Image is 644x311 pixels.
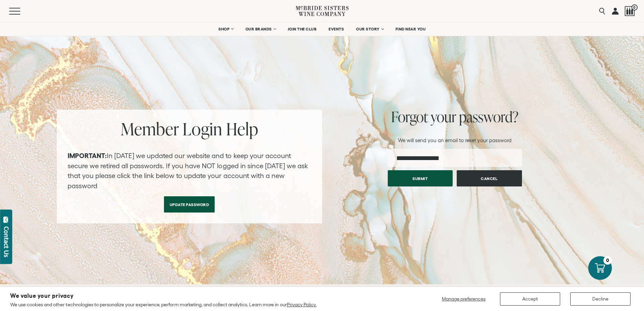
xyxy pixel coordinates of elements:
a: Update Password [164,196,215,213]
strong: IMPORTANT: [68,152,107,159]
h2: Forgot your password? [388,110,522,124]
h2: Member Login Help [68,120,311,137]
p: We will send you an email to reset your password [388,137,522,143]
button: Cancel [457,170,522,186]
a: JOIN THE CLUB [283,22,321,36]
div: 0 [603,256,612,265]
div: Contact Us [3,226,10,257]
button: Accept [500,292,560,306]
span: OUR BRANDS [245,27,272,31]
a: EVENTS [324,22,348,36]
h2: We value your privacy [10,293,316,299]
span: SHOP [218,27,230,31]
a: FIND NEAR YOU [391,22,430,36]
button: Decline [570,292,630,306]
span: FIND NEAR YOU [396,27,426,31]
p: In [DATE] we updated our website and to keep your account secure we retired all passwords. If you... [68,151,311,191]
a: SHOP [214,22,238,36]
p: We use cookies and other technologies to personalize your experience, perform marketing, and coll... [10,302,316,308]
button: Submit [388,170,453,186]
a: OUR STORY [352,22,388,36]
span: JOIN THE CLUB [288,27,317,31]
span: EVENTS [329,27,344,31]
span: OUR STORY [356,27,380,31]
a: Privacy Policy. [287,302,316,307]
span: 0 [631,4,638,10]
button: Manage preferences [438,292,490,306]
button: Mobile Menu Trigger [9,8,33,15]
span: Manage preferences [442,296,485,302]
a: OUR BRANDS [241,22,280,36]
